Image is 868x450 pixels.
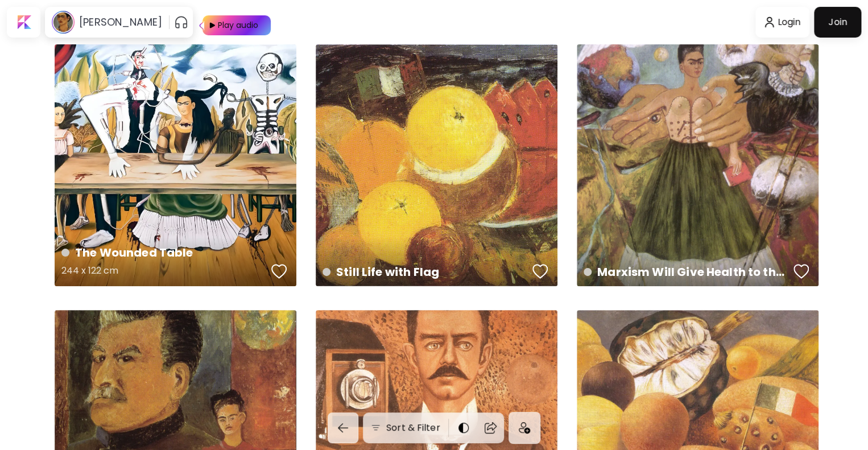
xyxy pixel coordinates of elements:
img: Play [198,15,205,36]
h4: Still Life with Flag [323,263,528,280]
a: back [328,412,363,443]
button: favorites [530,260,551,283]
button: favorites [791,260,812,283]
h5: 244 x 122 cm [61,261,267,284]
button: favorites [268,260,290,283]
h6: Sort & Filter [386,421,440,435]
button: back [328,412,358,443]
img: Play [202,15,217,35]
a: Marxism Will Give Health to the Sickfavoriteshttps://cdn.kaleido.art/CDN/Artwork/153363/Primary/m... [577,44,819,286]
img: icon [519,422,530,434]
img: back [336,421,350,435]
button: pauseOutline IconGradient Icon [174,13,188,31]
div: Play audio [217,15,259,35]
h4: The Wounded Table [61,244,267,261]
a: The Wounded Table244 x 122 cmfavoriteshttps://cdn.kaleido.art/CDN/Artwork/153841/Primary/medium.w... [55,44,296,286]
a: Still Life with Flagfavoriteshttps://cdn.kaleido.art/CDN/Artwork/153364/Primary/medium.webp?updat... [316,44,557,286]
a: Join [814,7,861,38]
h6: [PERSON_NAME] [79,15,162,29]
h4: Marxism Will Give Health to the Sick [584,263,790,280]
